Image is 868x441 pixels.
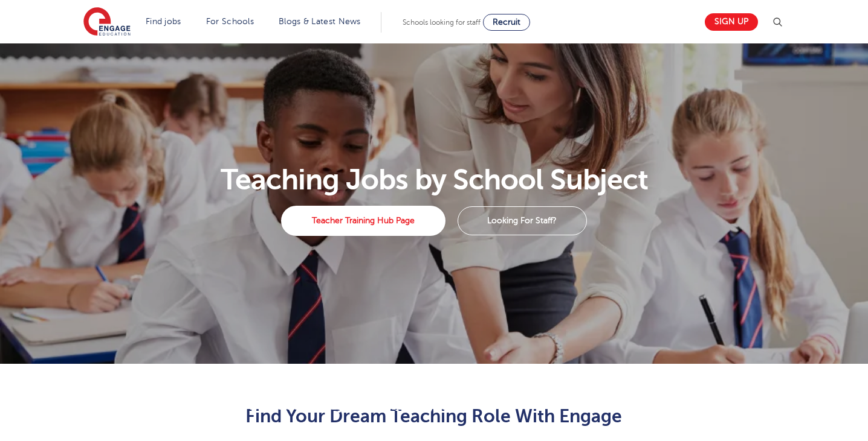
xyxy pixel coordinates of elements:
img: Engage Education [83,7,131,37]
a: Sign up [705,13,758,31]
span: Recruit [493,17,520,27]
a: Looking For Staff? [458,206,587,235]
h1: Teaching Jobs by School Subject [77,165,792,194]
a: For Schools [206,17,254,26]
a: Find jobs [146,17,181,26]
a: Blogs & Latest News [279,17,361,26]
a: Teacher Training Hub Page [281,206,445,236]
span: Schools looking for staff [403,18,481,27]
a: Recruit [483,14,530,31]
